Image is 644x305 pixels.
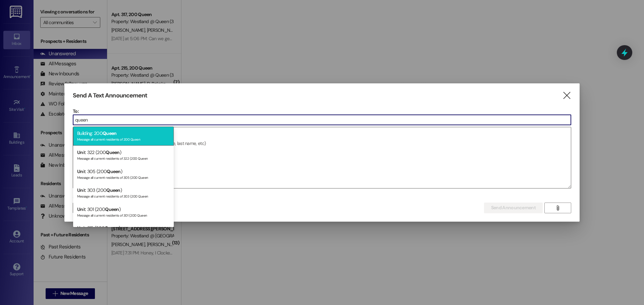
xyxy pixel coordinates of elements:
[73,115,571,125] input: Type to select the units, buildings, or communities you want to message. (e.g. 'Unit 1A', 'Buildi...
[73,146,174,165] div: it: 322 (200 )
[105,225,119,231] span: Queen
[73,108,571,115] p: To:
[107,168,121,174] span: Queen
[73,221,174,240] div: it: 315 (200 )
[77,168,83,174] span: Un
[77,136,170,142] div: Message all current residents of 200 Queen
[77,174,170,180] div: Message all current residents of 305 (200 Queen
[77,187,83,193] span: Un
[77,206,83,212] span: Un
[77,149,83,155] span: Un
[106,187,120,193] span: Queen
[77,193,170,199] div: Message all current residents of 303 (200 Queen
[103,130,117,136] span: Queen
[106,149,120,155] span: Queen
[491,204,536,211] span: Send Announcement
[73,203,174,222] div: it: 301 (200 )
[105,206,119,212] span: Queen
[73,165,174,184] div: it: 305 (200 )
[77,155,170,161] div: Message all current residents of 322 (200 Queen
[73,183,174,203] div: it: 303 (200 )
[562,92,571,99] i: 
[73,192,151,202] label: Select announcement type (optional)
[73,92,147,99] h3: Send A Text Announcement
[77,225,83,231] span: Un
[484,203,543,213] button: Send Announcement
[555,205,560,211] i: 
[77,212,170,218] div: Message all current residents of 301 (200 Queen
[73,127,174,146] div: Building: 200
